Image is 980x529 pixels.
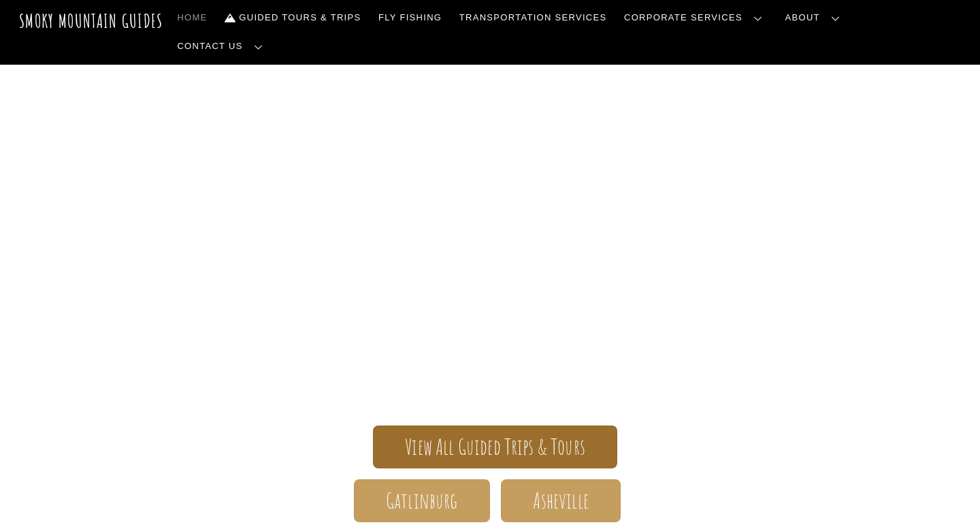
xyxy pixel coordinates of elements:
span: View All Guided Trips & Tours [405,440,585,454]
a: View All Guided Trips & Tours [373,426,617,468]
a: Contact Us [172,32,274,61]
span: Asheville [533,494,588,508]
a: Guided Tours & Trips [219,3,366,32]
span: The ONLY one-stop, full Service Guide Company for the Gatlinburg and [GEOGRAPHIC_DATA] side of th... [95,280,885,385]
a: Asheville [501,479,621,522]
a: Home [172,3,213,32]
a: About [780,3,851,32]
a: Smoky Mountain Guides [19,10,163,32]
span: Gatlinburg [386,494,458,508]
span: Smoky Mountain Guides [95,212,885,280]
a: Fly Fishing [373,3,447,32]
a: Corporate Services [619,3,773,32]
a: Transportation Services [454,3,612,32]
a: Gatlinburg [354,479,490,522]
